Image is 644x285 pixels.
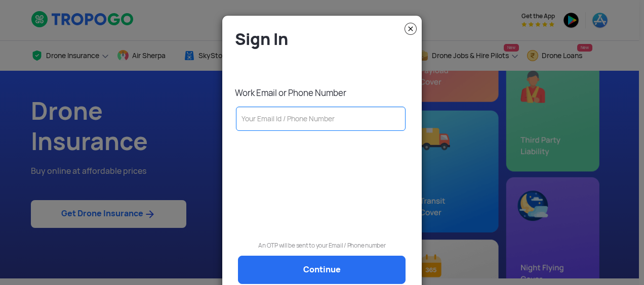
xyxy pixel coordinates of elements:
[236,107,406,131] input: Your Email Id / Phone Number
[405,23,417,35] img: close
[238,256,406,284] a: Continue
[235,87,414,99] p: Work Email or Phone Number
[230,241,414,251] p: An OTP will be sent to your Email / Phone number
[235,29,414,50] h4: Sign In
